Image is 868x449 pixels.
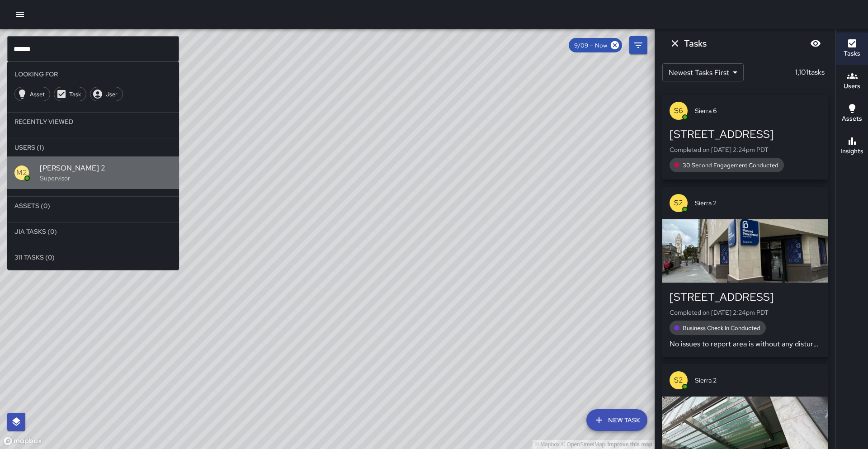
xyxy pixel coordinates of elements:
button: Filters [629,36,647,54]
p: No issues to report area is without any disturbances [670,339,821,350]
button: Users [836,65,868,98]
button: New Task [586,409,647,431]
span: Sierra 2 [695,376,821,385]
p: S2 [674,375,683,386]
div: Newest Tasks First [662,63,744,81]
button: Insights [836,130,868,163]
p: M2 [16,167,27,178]
span: Business Check In Conducted [677,324,766,332]
li: Assets (0) [7,197,179,215]
h6: Tasks [684,36,707,51]
li: Recently Viewed [7,113,179,131]
span: Sierra 6 [695,106,821,115]
p: S6 [674,105,683,116]
div: [STREET_ADDRESS] [670,127,821,142]
button: Dismiss [666,34,684,52]
li: Users (1) [7,138,179,156]
p: Completed on [DATE] 2:24pm PDT [670,145,821,154]
span: Task [64,90,86,98]
p: S2 [674,198,683,208]
p: 1,101 tasks [792,67,828,78]
div: [STREET_ADDRESS] [670,290,821,304]
h6: Assets [842,114,862,124]
span: Sierra 2 [695,199,821,208]
div: User [90,87,123,101]
h6: Insights [840,147,863,156]
li: Jia Tasks (0) [7,222,179,241]
button: S6Sierra 6[STREET_ADDRESS]Completed on [DATE] 2:24pm PDT30 Second Engagement Conducted [662,95,828,180]
span: User [100,90,123,98]
div: Asset [14,87,50,101]
h6: Tasks [844,49,860,59]
div: Task [54,87,86,101]
span: 30 Second Engagement Conducted [677,161,784,169]
button: S2Sierra 2[STREET_ADDRESS]Completed on [DATE] 2:24pm PDTBusiness Check In ConductedNo issues to r... [662,187,828,357]
span: 9/09 — Now [569,42,613,49]
button: Tasks [836,33,868,65]
div: M2[PERSON_NAME] 2Supervisor [7,156,179,189]
p: Supervisor [40,174,172,183]
div: 9/09 — Now [569,38,622,52]
button: Assets [836,98,868,130]
span: Asset [25,90,50,98]
li: Looking For [7,65,179,83]
button: Blur [807,34,825,52]
li: 311 Tasks (0) [7,248,179,266]
p: Completed on [DATE] 2:24pm PDT [670,308,821,317]
span: [PERSON_NAME] 2 [40,163,172,174]
h6: Users [844,81,860,91]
